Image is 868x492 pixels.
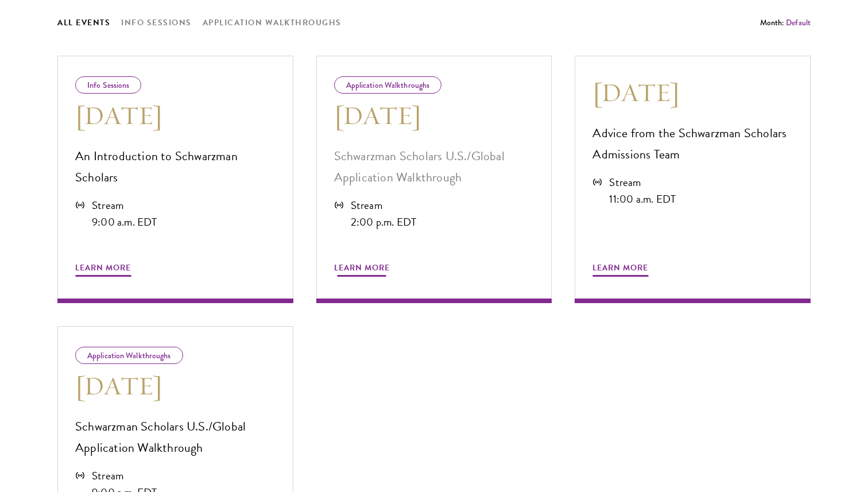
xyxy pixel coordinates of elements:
[334,261,390,278] span: Learn More
[92,214,157,230] div: 9:00 a.m. EDT
[334,99,534,131] h3: [DATE]
[575,56,811,303] a: [DATE] Advice from the Schwarzman Scholars Admissions Team Stream 11:00 a.m. EDT Learn More
[121,16,192,30] button: Info Sessions
[75,146,276,188] p: An Introduction to Schwarzman Scholars
[786,17,811,29] button: Default
[75,76,141,94] div: Info Sessions
[75,99,276,131] h3: [DATE]
[334,146,534,188] p: Schwarzman Scholars U.S./Global Application Walkthrough
[592,261,648,278] span: Learn More
[75,347,183,364] div: Application Walkthroughs
[334,76,442,94] div: Application Walkthroughs
[57,56,293,303] a: Info Sessions [DATE] An Introduction to Schwarzman Scholars Stream 9:00 a.m. EDT Learn More
[92,467,157,484] div: Stream
[75,416,276,459] p: Schwarzman Scholars U.S./Global Application Walkthrough
[92,197,157,214] div: Stream
[351,197,417,214] div: Stream
[316,56,552,303] a: Application Walkthroughs [DATE] Schwarzman Scholars U.S./Global Application Walkthrough Stream 2:...
[760,17,784,28] span: Month:
[75,370,276,402] h3: [DATE]
[609,174,676,191] div: Stream
[57,16,110,30] button: All Events
[75,261,131,278] span: Learn More
[592,76,793,109] h3: [DATE]
[203,16,342,30] button: Application Walkthroughs
[609,191,676,207] div: 11:00 a.m. EDT
[351,214,417,230] div: 2:00 p.m. EDT
[592,123,793,165] p: Advice from the Schwarzman Scholars Admissions Team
